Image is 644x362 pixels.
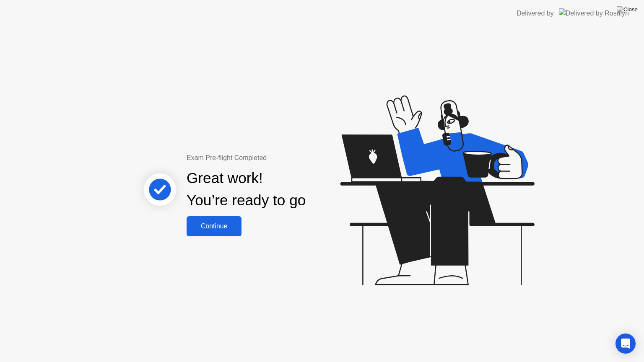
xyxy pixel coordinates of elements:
[187,216,241,236] button: Continue
[187,167,306,212] div: Great work! You’re ready to go
[559,8,629,18] img: Delivered by Rosalyn
[517,8,554,18] div: Delivered by
[615,334,636,354] div: Open Intercom Messenger
[187,153,360,163] div: Exam Pre-flight Completed
[617,6,638,13] img: Close
[189,222,239,230] div: Continue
